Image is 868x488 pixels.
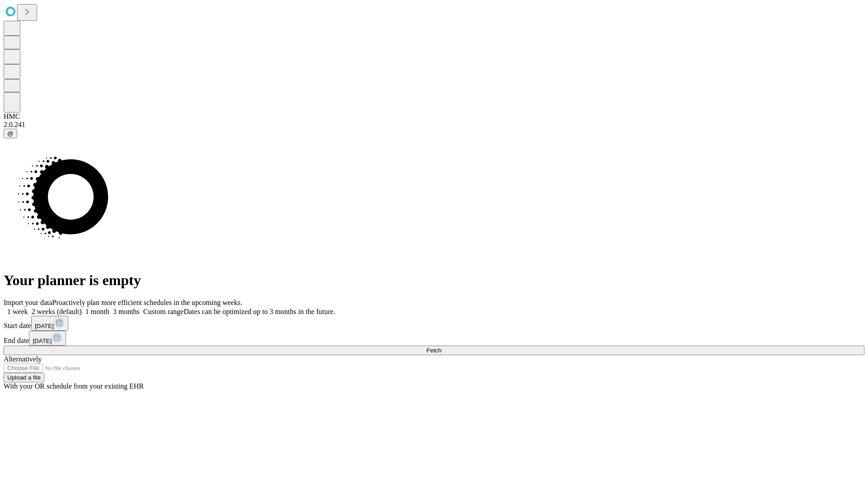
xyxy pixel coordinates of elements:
[4,355,42,363] span: Alternatively
[143,308,184,315] span: Custom range
[4,373,44,382] button: Upload a file
[113,308,140,315] span: 3 months
[426,347,441,354] span: Fetch
[4,113,864,121] div: HMC
[4,299,52,306] span: Import your data
[4,382,144,390] span: With your OR schedule from your existing EHR
[7,130,14,137] span: @
[184,308,335,315] span: Dates can be optimized up to 3 months in the future.
[33,338,52,344] span: [DATE]
[52,299,242,306] span: Proactively plan more efficient schedules in the upcoming weeks.
[29,331,66,346] button: [DATE]
[7,308,28,315] span: 1 week
[4,346,864,355] button: Fetch
[4,129,17,138] button: @
[4,331,864,346] div: End date
[4,121,864,129] div: 2.0.241
[35,323,54,329] span: [DATE]
[4,272,864,289] h1: Your planner is empty
[31,316,68,331] button: [DATE]
[4,316,864,331] div: Start date
[85,308,109,315] span: 1 month
[32,308,82,315] span: 2 weeks (default)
